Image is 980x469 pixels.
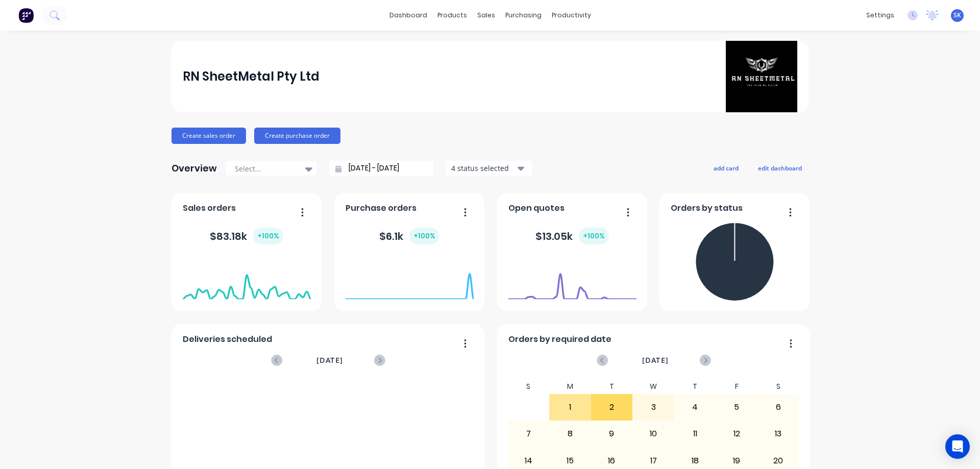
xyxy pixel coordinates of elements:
[253,228,283,244] div: + 100 %
[18,8,34,23] img: Factory
[432,8,472,23] div: products
[316,355,343,366] span: [DATE]
[674,379,716,394] div: T
[953,11,961,20] span: SK
[346,202,416,214] span: Purchase orders
[508,202,565,214] span: Open quotes
[592,421,632,447] div: 9
[579,228,609,244] div: + 100 %
[716,379,757,394] div: F
[500,8,547,23] div: purchasing
[451,163,516,174] div: 4 status selected
[379,228,439,244] div: $ 6.1k
[171,128,246,144] button: Create sales order
[592,394,632,420] div: 2
[535,228,609,244] div: $ 13.05k
[508,333,611,345] span: Orders by required date
[758,394,799,420] div: 6
[758,421,799,447] div: 13
[675,421,716,447] div: 11
[716,394,757,420] div: 5
[254,128,340,144] button: Create purchase order
[591,379,633,394] div: T
[675,394,716,420] div: 4
[751,161,808,175] button: edit dashboard
[861,8,899,23] div: settings
[642,355,669,366] span: [DATE]
[945,434,970,459] div: Open Intercom Messenger
[183,66,320,87] div: RN SheetMetal Pty Ltd
[726,41,797,112] img: RN SheetMetal Pty Ltd
[633,394,674,420] div: 3
[757,379,799,394] div: S
[550,394,591,420] div: 1
[508,421,549,447] div: 7
[633,421,674,447] div: 10
[446,161,532,176] button: 4 status selected
[547,8,596,23] div: productivity
[409,228,439,244] div: + 100 %
[472,8,500,23] div: sales
[632,379,674,394] div: W
[183,202,236,214] span: Sales orders
[550,421,591,447] div: 8
[716,421,757,447] div: 12
[210,228,283,244] div: $ 83.18k
[671,202,743,214] span: Orders by status
[707,161,745,175] button: add card
[549,379,591,394] div: M
[171,158,217,179] div: Overview
[384,8,432,23] a: dashboard
[508,379,550,394] div: S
